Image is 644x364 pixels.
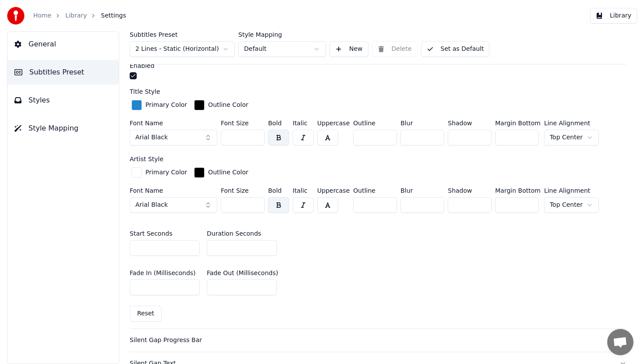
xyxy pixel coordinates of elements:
[495,187,541,194] label: Margin Bottom
[130,120,217,126] label: Font Name
[317,187,350,194] label: Uppercase
[329,41,368,57] button: New
[207,270,278,276] label: Fade Out (Milliseconds)
[7,60,119,85] button: Subtitles Preset
[353,187,397,194] label: Outline
[590,8,637,24] button: Library
[130,270,196,276] label: Fade In (Milliseconds)
[268,187,289,194] label: Bold
[607,329,633,355] div: Open chat
[208,168,248,177] div: Outline Color
[317,120,350,126] label: Uppercase
[28,123,78,134] span: Style Mapping
[33,11,126,20] nav: breadcrumb
[293,187,314,194] label: Italic
[130,336,612,345] div: Silent Gap Progress Bar
[207,230,261,237] label: Duration Seconds
[145,168,187,177] div: Primary Color
[130,63,155,69] label: Enabled
[28,39,56,49] span: General
[65,11,87,20] a: Library
[495,120,541,126] label: Margin Bottom
[130,32,235,38] label: Subtitles Preset
[400,187,444,194] label: Blur
[208,101,248,110] div: Outline Color
[7,116,119,141] button: Style Mapping
[7,88,119,113] button: Styles
[544,187,599,194] label: Line Alignment
[135,133,168,142] span: Arial Black
[28,95,50,106] span: Styles
[29,67,84,78] span: Subtitles Preset
[130,156,163,162] label: Artist Style
[448,187,492,194] label: Shadow
[238,32,326,38] label: Style Mapping
[33,11,51,20] a: Home
[268,120,289,126] label: Bold
[353,120,397,126] label: Outline
[130,88,160,95] label: Title Style
[448,120,492,126] label: Shadow
[101,11,126,20] span: Settings
[221,120,265,126] label: Font Size
[7,32,119,57] button: General
[400,120,444,126] label: Blur
[130,187,217,194] label: Font Name
[130,230,172,237] label: Start Seconds
[130,166,189,180] button: Primary Color
[130,329,626,352] button: Silent Gap Progress Bar
[135,201,168,209] span: Arial Black
[130,306,162,322] button: Reset
[221,187,265,194] label: Font Size
[544,120,599,126] label: Line Alignment
[7,7,25,25] img: youka
[293,120,314,126] label: Italic
[421,41,490,57] button: Set as Default
[145,101,187,110] div: Primary Color
[130,98,189,112] button: Primary Color
[192,98,250,112] button: Outline Color
[192,166,250,180] button: Outline Color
